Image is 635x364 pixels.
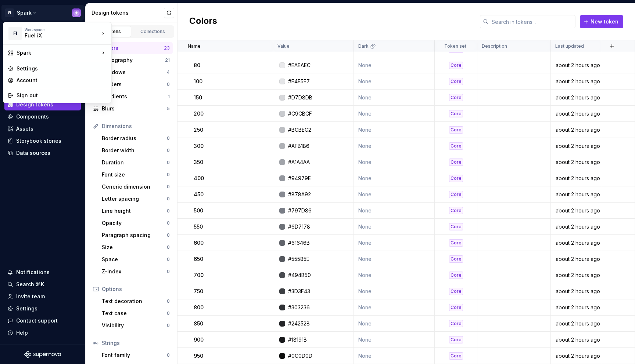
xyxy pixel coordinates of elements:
div: Workspace [25,28,100,32]
div: FI [8,27,22,40]
div: Sign out [17,92,107,99]
div: Spark [17,49,100,57]
div: Fuel iX [25,32,87,39]
div: Settings [17,65,107,72]
div: Account [17,77,107,84]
